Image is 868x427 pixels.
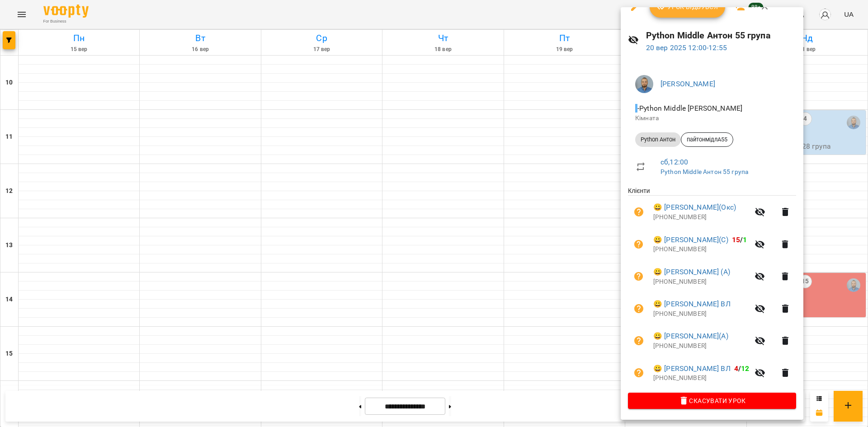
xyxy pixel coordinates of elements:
[635,395,789,406] span: Скасувати Урок
[653,299,731,310] a: 😀 [PERSON_NAME] ВЛ
[635,136,681,144] span: Python Антон
[653,374,749,383] p: [PHONE_NUMBER]
[732,235,747,244] b: /
[635,114,789,123] p: Кімната
[653,213,749,222] p: [PHONE_NUMBER]
[660,168,748,175] a: Python Middle Антон 55 група
[734,364,750,373] b: /
[681,132,733,147] div: пайтонмідлА55
[635,75,653,93] img: 2a5fecbf94ce3b4251e242cbcf70f9d8.jpg
[660,80,715,88] a: [PERSON_NAME]
[653,342,749,351] p: [PHONE_NUMBER]
[653,235,728,245] a: 😀 [PERSON_NAME](С)
[741,364,749,373] span: 12
[646,28,796,42] h6: Python Middle Антон 55 група
[628,201,650,223] button: Візит ще не сплачено. Додати оплату?
[628,393,796,409] button: Скасувати Урок
[743,235,747,244] span: 1
[734,364,738,373] span: 4
[646,43,727,52] a: 20 вер 2025 12:00-12:55
[628,330,650,352] button: Візит ще не сплачено. Додати оплату?
[628,266,650,287] button: Візит ще не сплачено. Додати оплату?
[628,298,650,319] button: Візит ще не сплачено. Додати оплату?
[653,277,749,286] p: [PHONE_NUMBER]
[628,234,650,255] button: Візит ще не сплачено. Додати оплату?
[653,310,749,319] p: [PHONE_NUMBER]
[653,202,736,213] a: 😀 [PERSON_NAME](Окс)
[628,186,796,392] ul: Клієнти
[635,104,744,113] span: - Python Middle [PERSON_NAME]
[681,136,733,144] span: пайтонмідлА55
[653,331,728,342] a: 😀 [PERSON_NAME](А)
[732,235,740,244] span: 15
[653,267,730,277] a: 😀 [PERSON_NAME] (А)
[653,363,731,374] a: 😀 [PERSON_NAME] ВЛ
[653,245,749,254] p: [PHONE_NUMBER]
[660,158,688,166] a: сб , 12:00
[628,362,650,384] button: Візит ще не сплачено. Додати оплату?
